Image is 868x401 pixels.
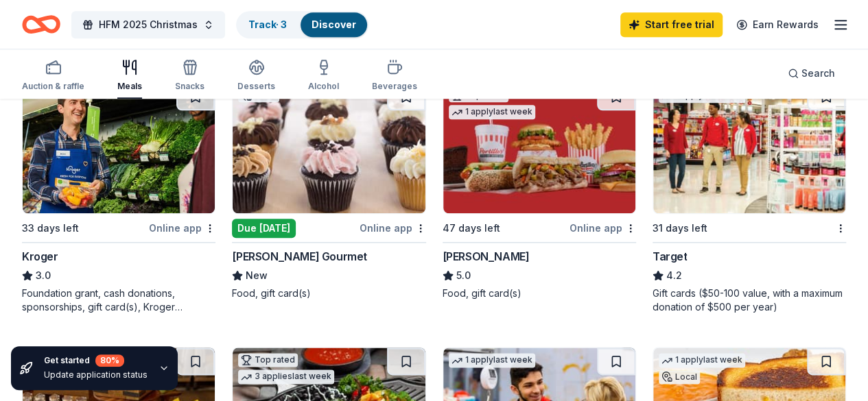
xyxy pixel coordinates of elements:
[232,287,425,300] div: Food, gift card(s)
[44,369,148,380] div: Update application status
[71,11,225,38] button: HFM 2025 Christmas
[456,267,471,284] span: 5.0
[22,82,215,314] a: Image for Kroger33 days leftOnline appKroger3.0Foundation grant, cash donations, sponsorships, gi...
[22,248,58,265] div: Kroger
[95,354,124,367] div: 80 %
[236,11,368,38] button: Track· 3Discover
[149,219,215,236] div: Online app
[99,16,198,33] span: HFM 2025 Christmas
[653,83,845,213] img: Image for Target
[659,353,745,367] div: 1 apply last week
[443,287,636,300] div: Food, gift card(s)
[22,8,60,40] a: Home
[777,60,846,87] button: Search
[653,220,707,236] div: 31 days left
[666,267,682,284] span: 4.2
[237,53,275,99] button: Desserts
[620,12,723,37] a: Start free trial
[232,82,425,300] a: Image for Wright's GourmetLocalDue [DATE]Online app[PERSON_NAME] GourmetNewFood, gift card(s)
[117,53,142,99] button: Meals
[233,83,425,213] img: Image for Wright's Gourmet
[728,12,827,37] a: Earn Rewards
[23,83,215,213] img: Image for Kroger
[659,370,700,384] div: Local
[44,354,148,367] div: Get started
[117,81,142,92] div: Meals
[308,53,339,99] button: Alcohol
[175,81,204,92] div: Snacks
[22,53,84,99] button: Auction & raffle
[653,248,688,265] div: Target
[175,53,204,99] button: Snacks
[570,219,636,236] div: Online app
[312,19,356,30] a: Discover
[232,219,296,238] div: Due [DATE]
[653,82,846,314] a: Image for Target1 applylast week31 days leftTarget4.2Gift cards ($50-100 value, with a maximum do...
[237,81,275,92] div: Desserts
[443,83,635,213] img: Image for Portillo's
[238,353,298,367] div: Top rated
[443,82,636,300] a: Image for Portillo'sTop rated1 applylast week47 days leftOnline app[PERSON_NAME]5.0Food, gift car...
[443,220,500,236] div: 47 days left
[372,53,417,99] button: Beverages
[22,220,79,236] div: 33 days left
[360,219,426,236] div: Online app
[248,19,287,30] a: Track· 3
[238,369,334,384] div: 3 applies last week
[449,353,535,367] div: 1 apply last week
[36,267,51,284] span: 3.0
[246,267,268,284] span: New
[22,81,84,92] div: Auction & raffle
[653,287,846,314] div: Gift cards ($50-100 value, with a maximum donation of $500 per year)
[308,81,339,92] div: Alcohol
[801,65,835,82] span: Search
[443,248,530,265] div: [PERSON_NAME]
[22,287,215,314] div: Foundation grant, cash donations, sponsorships, gift card(s), Kroger products
[449,105,535,119] div: 1 apply last week
[232,248,367,265] div: [PERSON_NAME] Gourmet
[372,81,417,92] div: Beverages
